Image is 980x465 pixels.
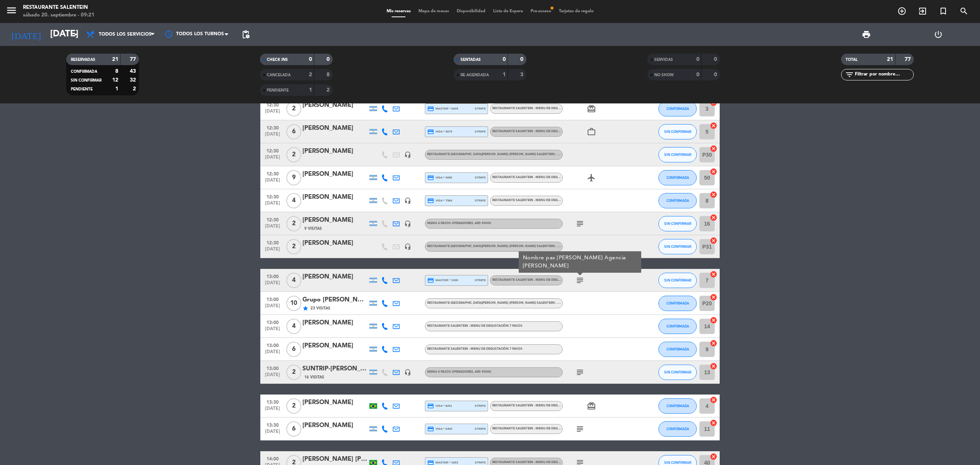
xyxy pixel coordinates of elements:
[934,30,943,39] i: power_settings_new
[658,398,697,414] button: CONFIRMADA
[6,5,17,16] i: menu
[897,7,906,16] i: add_circle_outline
[710,316,717,324] i: cancel
[263,406,282,415] span: [DATE]
[658,319,697,334] button: CONFIRMADA
[263,178,282,187] span: [DATE]
[302,215,367,225] div: [PERSON_NAME]
[492,107,588,110] span: RESTAURANTE SALENTEIN - Menu de Degustación 7 pasos
[475,426,486,431] span: stripe
[133,86,137,92] strong: 2
[427,277,458,284] span: master * 1928
[710,145,717,152] i: cancel
[666,404,689,408] span: CONFIRMADA
[710,396,717,404] i: cancel
[302,318,367,328] div: [PERSON_NAME]
[302,272,367,282] div: [PERSON_NAME]
[666,301,689,305] span: CONFIRMADA
[550,6,554,10] span: fiber_manual_record
[427,128,434,135] i: credit_card
[475,278,486,283] span: stripe
[427,105,434,112] i: credit_card
[130,77,137,83] strong: 32
[710,122,717,129] i: cancel
[286,421,301,437] span: 6
[263,280,282,289] span: [DATE]
[658,216,697,231] button: SIN CONFIRMAR
[658,170,697,185] button: CONFIRMADA
[427,174,434,181] i: credit_card
[666,427,689,431] span: CONFIRMADA
[664,152,691,157] span: SIN CONFIRMAR
[263,303,282,312] span: [DATE]
[267,88,289,92] span: Pendiente
[263,215,282,224] span: 12:30
[427,403,434,409] i: credit_card
[427,277,434,284] i: credit_card
[710,293,717,301] i: cancel
[427,426,434,432] i: credit_card
[587,173,596,182] i: airplanemode_active
[327,87,331,93] strong: 2
[710,362,717,370] i: cancel
[427,301,584,305] span: RESTAURANTE [GEOGRAPHIC_DATA][PERSON_NAME] ([PERSON_NAME] Salentein) - Menú de Pasos
[302,364,367,374] div: SUNTRIP-[PERSON_NAME]
[327,57,331,62] strong: 0
[846,58,857,62] span: TOTAL
[263,349,282,358] span: [DATE]
[666,347,689,351] span: CONFIRMADA
[492,278,588,282] span: RESTAURANTE SALENTEIN - Menu de Degustación 7 pasos
[492,427,588,430] span: RESTAURANTE SALENTEIN - Menu de Degustación 7 pasos
[575,368,585,377] i: subject
[475,198,486,203] span: stripe
[115,69,118,74] strong: 8
[658,342,697,357] button: CONFIRMADA
[304,226,322,232] span: 9 Visitas
[99,32,152,37] span: Todos los servicios
[241,30,250,39] span: pending_actions
[489,9,527,13] span: Lista de Espera
[263,429,282,438] span: [DATE]
[263,132,282,141] span: [DATE]
[475,175,486,180] span: stripe
[23,4,95,11] div: Restaurante Salentein
[959,7,969,16] i: search
[473,222,491,225] span: , ARS 90000
[587,104,596,113] i: card_giftcard
[302,398,367,408] div: [PERSON_NAME]
[112,77,118,83] strong: 12
[263,326,282,335] span: [DATE]
[666,175,689,180] span: CONFIRMADA
[286,193,301,208] span: 4
[267,73,291,77] span: CANCELADA
[263,192,282,201] span: 12:30
[304,374,324,380] span: 16 Visitas
[427,197,434,204] i: credit_card
[302,305,309,311] i: star
[427,403,452,409] span: visa * 8201
[383,9,415,13] span: Mis reservas
[263,123,282,132] span: 12:30
[427,174,452,181] span: visa * 0090
[658,101,697,116] button: CONFIRMADA
[710,191,717,198] i: cancel
[263,295,282,303] span: 13:00
[267,58,288,62] span: CHECK INS
[714,72,719,77] strong: 0
[427,153,603,156] span: RESTAURANTE [GEOGRAPHIC_DATA][PERSON_NAME] ([PERSON_NAME] Salentein) - Menú de Pasos
[302,421,367,431] div: [PERSON_NAME]
[714,57,719,62] strong: 0
[302,192,367,202] div: [PERSON_NAME]
[710,168,717,175] i: cancel
[263,247,282,255] span: [DATE]
[263,372,282,381] span: [DATE]
[302,238,367,248] div: [PERSON_NAME]
[710,339,717,347] i: cancel
[492,461,588,464] span: RESTAURANTE SALENTEIN - Menu de Degustación 7 pasos
[286,319,301,334] span: 4
[664,460,691,465] span: SIN CONFIRMAR
[658,421,697,437] button: CONFIRMADA
[939,7,948,16] i: turned_in_not
[263,224,282,232] span: [DATE]
[845,70,854,79] i: filter_list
